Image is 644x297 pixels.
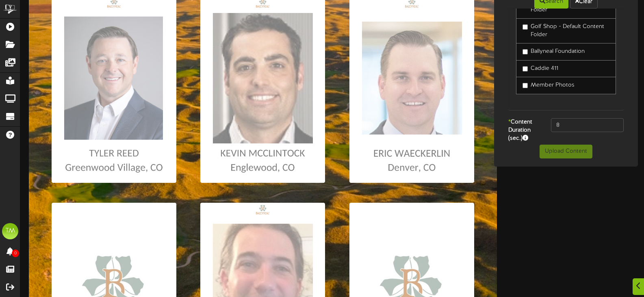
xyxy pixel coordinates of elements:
label: Caddie 411 [523,65,558,73]
input: 15 [551,118,624,132]
div: TM [2,223,18,239]
label: Ballyneal Foundation [523,48,585,56]
button: Upload Content [540,145,592,158]
label: Content Duration (sec.) [502,118,545,143]
label: Golf Shop - Default Content Folder [523,23,609,39]
input: Member Photos [523,83,528,88]
input: Ballyneal Foundation [523,49,528,54]
span: 0 [12,249,19,257]
label: Member Photos [523,81,575,89]
input: Caddie 411 [523,66,528,72]
input: Golf Shop - Default Content Folder [523,24,528,30]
